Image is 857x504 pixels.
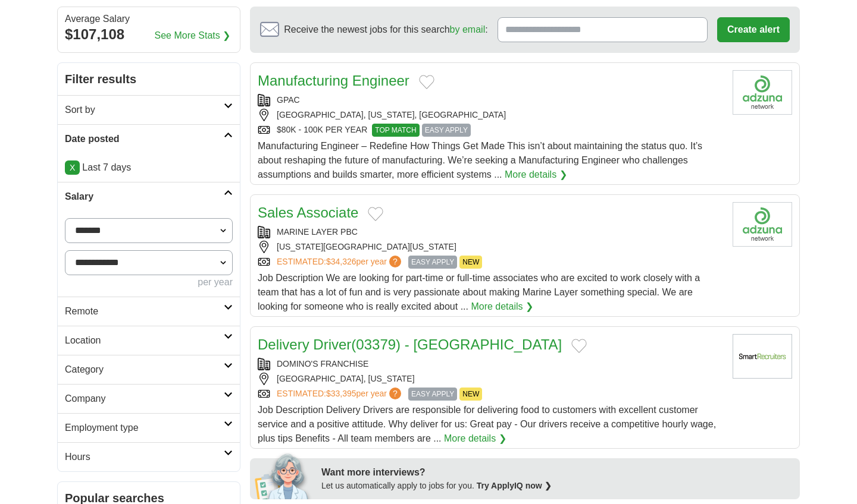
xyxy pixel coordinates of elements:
[408,388,457,401] span: EASY APPLY
[277,388,404,401] a: ESTIMATED:$33,395per year?
[389,388,401,399] span: ?
[321,480,793,492] div: Let us automatically apply to jobs for you.
[258,94,723,106] div: GPAC
[419,75,434,89] button: Add to favorite jobs
[733,334,792,379] img: Company logo
[65,450,224,464] h2: Hours
[258,241,723,253] div: [US_STATE][GEOGRAPHIC_DATA][US_STATE]
[471,300,533,314] a: More details ❯
[368,207,383,221] button: Add to favorite jobs
[408,256,457,269] span: EASY APPLY
[733,70,792,115] img: Company logo
[65,363,224,377] h2: Category
[65,132,224,146] h2: Date posted
[65,190,224,204] h2: Salary
[255,452,312,499] img: apply-iq-scientist.png
[65,160,80,175] a: X
[258,405,716,443] span: Job Description Delivery Drivers are responsible for delivering food to customers with excellent ...
[459,388,482,401] span: NEW
[65,275,233,289] div: per year
[258,226,723,238] div: MARINE LAYER PBC
[258,141,702,179] span: Manufacturing Engineer – Redefine How Things Get Made This isn’t about maintaining the status quo...
[58,326,240,355] a: Location
[65,392,224,406] h2: Company
[58,442,240,471] a: Hours
[258,73,409,89] a: Manufacturing Engineer
[58,95,240,124] a: Sort by
[65,24,233,45] div: $107,108
[65,304,224,319] h2: Remote
[58,355,240,384] a: Category
[258,273,700,311] span: Job Description We are looking for part-time or full-time associates who are excited to work clos...
[372,124,419,137] span: TOP MATCH
[258,109,723,121] div: [GEOGRAPHIC_DATA], [US_STATE], [GEOGRAPHIC_DATA]
[65,333,224,348] h2: Location
[571,339,587,353] button: Add to favorite jobs
[65,421,224,435] h2: Employment type
[444,431,506,446] a: More details ❯
[477,481,552,490] a: Try ApplyIQ now ❯
[65,103,224,117] h2: Sort by
[258,124,723,137] div: $80K - 100K PER YEAR
[717,17,790,42] button: Create alert
[58,297,240,326] a: Remote
[505,168,567,182] a: More details ❯
[258,358,723,370] div: DOMINO'S FRANCHISE
[258,373,723,385] div: [GEOGRAPHIC_DATA], [US_STATE]
[155,29,231,43] a: See More Stats ❯
[326,257,356,266] span: $34,326
[422,124,471,137] span: EASY APPLY
[733,202,792,247] img: Company logo
[58,413,240,442] a: Employment type
[389,256,401,267] span: ?
[58,384,240,413] a: Company
[277,256,404,269] a: ESTIMATED:$34,326per year?
[284,23,487,37] span: Receive the newest jobs for this search :
[459,256,482,269] span: NEW
[258,204,358,220] a: Sales Associate
[58,124,240,153] a: Date posted
[321,465,793,480] div: Want more interviews?
[326,389,356,398] span: $33,395
[58,182,240,211] a: Salary
[450,24,486,34] a: by email
[65,14,233,24] div: Average Salary
[58,63,240,95] h2: Filter results
[258,336,562,352] a: Delivery Driver(03379) - [GEOGRAPHIC_DATA]
[65,160,233,175] p: Last 7 days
